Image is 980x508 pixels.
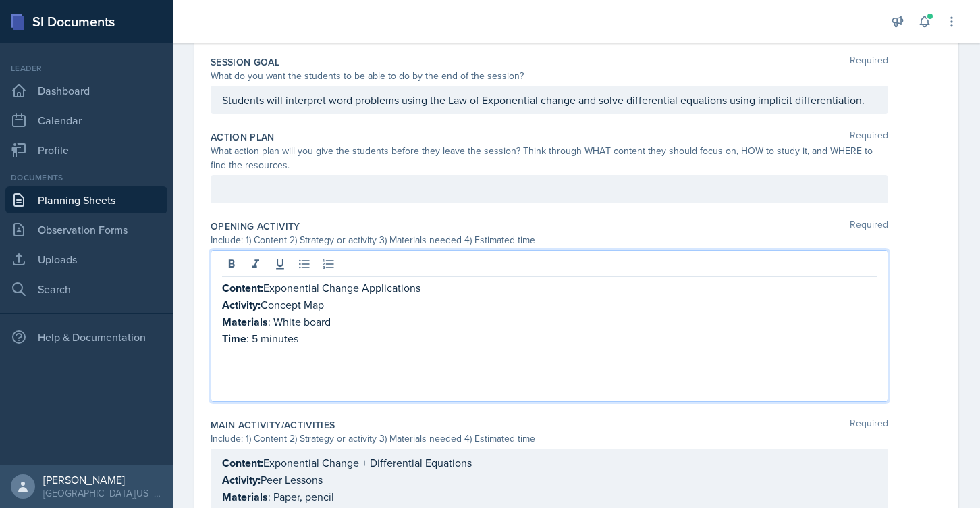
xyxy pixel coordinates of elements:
label: Opening Activity [211,220,300,233]
a: Profile [5,136,167,163]
p: : 5 minutes [222,330,877,347]
strong: Activity: [222,472,261,488]
strong: Content: [222,280,263,296]
span: Required [850,418,888,432]
a: Calendar [5,107,167,134]
span: Required [850,220,888,233]
a: Dashboard [5,77,167,104]
a: Search [5,276,167,303]
div: [GEOGRAPHIC_DATA][US_STATE] in [GEOGRAPHIC_DATA] [43,486,162,500]
p: Exponential Change Applications [222,280,877,297]
strong: Materials [222,314,268,330]
div: Help & Documentation [5,324,167,351]
strong: Time [222,331,246,347]
p: : White board [222,313,877,330]
p: Students will interpret word problems using the Law of Exponential change and solve differential ... [222,92,877,108]
div: What action plan will you give the students before they leave the session? Think through WHAT con... [211,144,888,172]
span: Required [850,55,888,69]
strong: Materials [222,489,268,505]
label: Action Plan [211,130,275,144]
div: Include: 1) Content 2) Strategy or activity 3) Materials needed 4) Estimated time [211,233,888,247]
strong: Content: [222,455,263,471]
div: Leader [5,62,167,74]
div: Include: 1) Content 2) Strategy or activity 3) Materials needed 4) Estimated time [211,432,888,446]
label: Session Goal [211,55,279,69]
div: [PERSON_NAME] [43,473,162,486]
p: Exponential Change + Differential Equations [222,455,877,472]
p: : Paper, pencil [222,488,877,505]
div: What do you want the students to be able to do by the end of the session? [211,69,888,83]
strong: Activity: [222,297,261,313]
div: Documents [5,172,167,184]
a: Planning Sheets [5,186,167,213]
a: Uploads [5,246,167,273]
a: Observation Forms [5,216,167,243]
span: Required [850,130,888,144]
p: Peer Lessons [222,472,877,488]
label: Main Activity/Activities [211,418,335,432]
p: Concept Map [222,297,877,313]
